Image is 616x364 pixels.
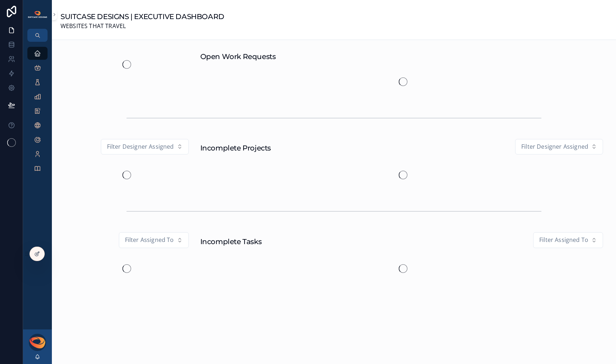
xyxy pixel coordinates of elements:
[200,51,276,62] h1: Open Work Requests
[101,139,189,155] button: Select Button
[539,235,588,245] span: Filter Assigned To
[533,232,603,248] button: Select Button
[200,237,262,247] h1: Incomplete Tasks
[61,22,224,31] span: WEBSITES THAT TRAVEL
[107,142,174,152] span: Filter Designer Assigned
[515,139,603,155] button: Select Button
[119,232,189,248] button: Select Button
[125,235,174,245] span: Filter Assigned To
[521,142,588,152] span: Filter Designer Assigned
[27,10,48,18] img: App logo
[23,42,52,184] div: scrollable content
[61,12,224,22] h1: SUITCASE DESIGNS | EXECUTIVE DASHBOARD
[200,143,271,153] h1: Incomplete Projects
